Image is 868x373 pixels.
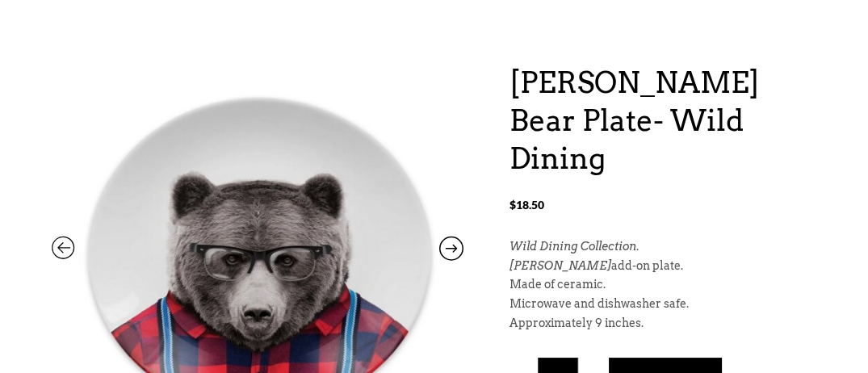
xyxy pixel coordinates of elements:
[509,257,816,276] p: add-on plate.
[509,64,816,177] h1: [PERSON_NAME] Bear Plate- Wild Dining
[509,314,816,333] p: Approximately 9 inches.
[509,259,611,272] em: [PERSON_NAME]
[509,275,816,295] p: Made of ceramic.
[509,198,516,212] span: $
[509,295,816,314] p: Microwave and dishwasher safe.
[509,198,544,212] bdi: 18.50
[509,237,816,257] p: .
[509,240,636,253] em: Wild Dining Collection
